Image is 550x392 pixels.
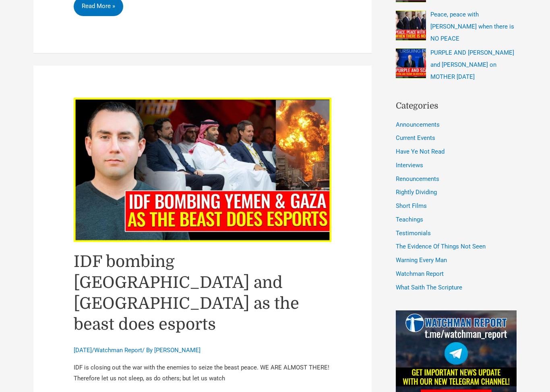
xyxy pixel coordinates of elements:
[396,100,517,113] h2: Categories
[430,49,514,81] a: PURPLE AND [PERSON_NAME] and [PERSON_NAME] on MOTHER [DATE]
[430,11,514,43] a: Peace, peace with [PERSON_NAME] when there is NO PEACE
[396,203,427,210] a: Short Films
[396,216,423,224] a: Teachings
[74,347,92,354] span: [DATE]
[396,135,435,142] a: Current Events
[396,119,517,294] nav: Categories
[154,347,201,354] a: [PERSON_NAME]
[74,363,331,385] p: IDF is closing out the war with the enemies to seize the beast peace. WE ARE ALMOST THERE! Theref...
[396,243,486,250] a: The Evidence Of Things Not Seen
[396,148,445,156] a: Have Ye Not Read
[396,257,447,264] a: Warning Every Man
[396,271,444,278] a: Watchman Report
[396,176,439,183] a: Renouncements
[396,189,437,196] a: Rightly Dividing
[74,347,331,355] div: / / By
[396,230,431,237] a: Testimonials
[396,121,440,129] a: Announcements
[94,347,142,354] a: Watchman Report
[74,253,299,334] a: IDF bombing [GEOGRAPHIC_DATA] and [GEOGRAPHIC_DATA] as the beast does esports
[396,162,423,169] a: Interviews
[74,166,331,174] a: Read: IDF bombing Yemen and Gaza as the beast does esports
[396,284,462,291] a: What Saith The Scripture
